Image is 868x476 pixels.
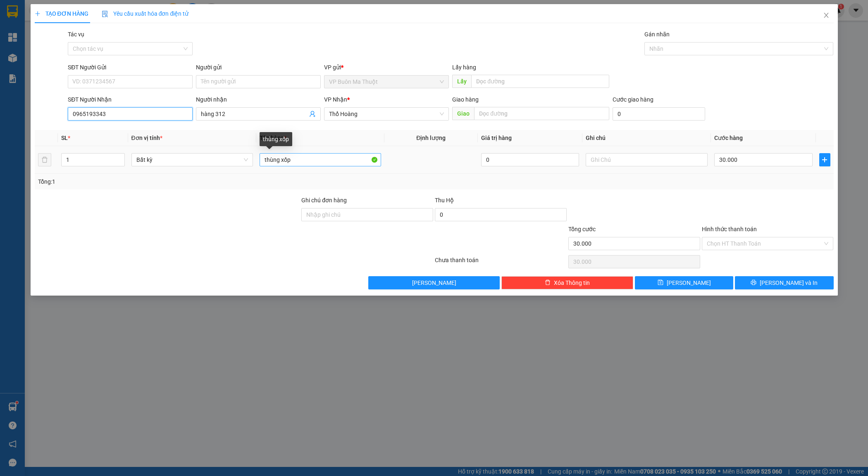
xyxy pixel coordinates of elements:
span: save [658,279,663,286]
button: save[PERSON_NAME] [635,276,733,289]
span: [PERSON_NAME] [667,278,711,287]
span: Thu Hộ [435,197,454,204]
span: Định lượng [416,135,446,141]
span: VP Buôn Ma Thuột [329,76,444,88]
span: Lấy hàng [452,64,476,71]
span: Bất kỳ [136,154,248,166]
span: close [823,12,830,19]
div: SĐT Người Gửi [68,63,193,72]
span: user-add [309,111,316,117]
div: Tổng: 1 [38,177,335,186]
img: icon [102,11,108,17]
input: Ghi chú đơn hàng [301,208,433,221]
label: Cước giao hàng [613,96,653,103]
div: VP gửi [324,63,449,72]
div: thùng xốp [260,132,292,146]
input: Dọc đường [471,75,609,88]
label: Hình thức thanh toán [702,226,757,232]
span: Yêu cầu xuất hóa đơn điện tử [102,10,189,17]
span: TẠO ĐƠN HÀNG [35,10,88,17]
div: Người gửi [196,63,321,72]
span: Lấy [452,75,471,88]
span: [PERSON_NAME] [412,278,456,287]
span: Xóa Thông tin [554,278,590,287]
span: Thổ Hoàng [329,108,444,120]
span: Tổng cước [568,226,596,232]
input: Dọc đường [474,107,609,120]
div: Chưa thanh toán [434,256,568,270]
span: printer [751,279,756,286]
div: Người nhận [196,95,321,104]
span: SL [61,135,68,141]
span: Giao [452,107,474,120]
button: printer[PERSON_NAME] và In [735,276,833,289]
button: [PERSON_NAME] [368,276,500,289]
button: Close [815,4,838,27]
input: Ghi Chú [586,153,707,166]
input: 0 [481,153,579,166]
input: Cước giao hàng [613,107,706,121]
input: VD: Bàn, Ghế [260,153,381,166]
button: plus [819,153,830,166]
label: Gán nhãn [644,31,670,38]
div: SĐT Người Nhận [68,95,193,104]
th: Ghi chú [582,130,711,146]
span: Giao hàng [452,96,479,103]
span: delete [545,279,551,286]
label: Tác vụ [68,31,84,38]
label: Ghi chú đơn hàng [301,197,347,204]
span: VP Nhận [324,96,347,103]
span: Cước hàng [714,135,743,141]
span: Đơn vị tính [131,135,162,141]
span: plus [35,11,41,17]
button: deleteXóa Thông tin [501,276,633,289]
span: Giá trị hàng [481,135,512,141]
span: [PERSON_NAME] và In [760,278,818,287]
span: plus [820,156,830,163]
button: delete [38,153,51,166]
